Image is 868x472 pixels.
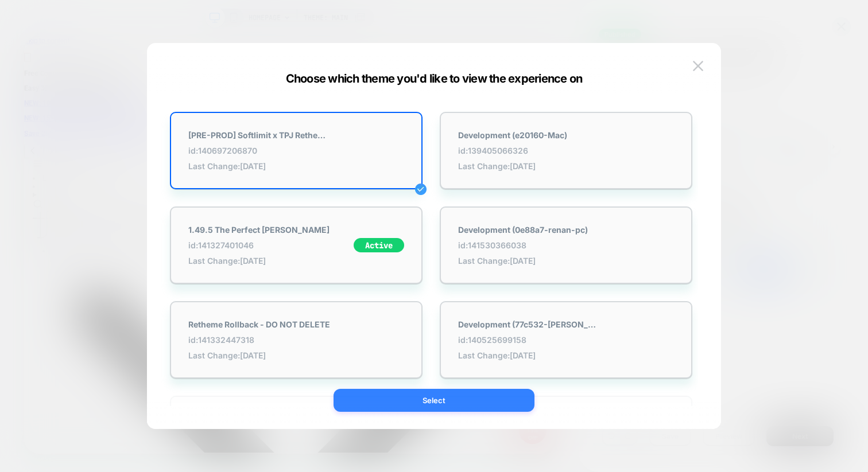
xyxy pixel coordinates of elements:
[225,11,253,22] strong: [name]
[44,291,69,302] span: Jeans
[24,184,113,194] span: Enter Search Keyword
[188,319,330,329] strong: Retheme Rollback - DO NOT DELETE
[11,232,691,271] a: The Perfect Jean Logo
[24,184,129,194] drawer-button: Enter Search Keyword
[188,146,332,155] span: id: 140697206870
[188,161,332,171] span: Last Change: [DATE]
[458,225,588,235] strong: Development (0e88a7-renan-pc)
[188,256,330,266] span: Last Change: [DATE]
[147,72,721,85] div: Choose which theme you'd like to view the experience on
[458,256,588,266] span: Last Change: [DATE]
[34,280,59,291] a: Jeans
[458,240,588,250] span: id: 141530366038
[415,184,427,195] img: minus
[115,103,183,114] a: 25% Off 6 Packs
[188,335,330,345] span: id: 141332447318
[188,350,330,360] span: Last Change: [DATE]
[110,123,178,134] a: 33% Off 6 Packs
[11,205,691,232] summary: Enter Search Keywords
[188,225,330,235] strong: 1.49.5 The Perfect [PERSON_NAME]
[11,232,218,269] img: The Perfect Jean Logo
[25,143,48,162] button: Next announcement bar message
[458,130,567,140] strong: Development (e20160-Mac)
[458,350,602,360] span: Last Change: [DATE]
[334,389,534,412] button: Select
[458,146,567,155] span: id: 139405066326
[354,238,404,252] div: Active
[188,130,332,140] strong: [PRE-PROD] Softlimit x TPJ Retheme - DO NOT DELETE
[155,11,206,22] strong: [amount] off
[11,167,25,178] drawer-button: Menu
[458,335,602,345] span: id: 140525699158
[188,240,330,250] span: id: 141327401046
[458,161,567,171] span: Last Change: [DATE]
[458,319,602,329] strong: Development (77c532-[PERSON_NAME]-MacBook-Pro-2)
